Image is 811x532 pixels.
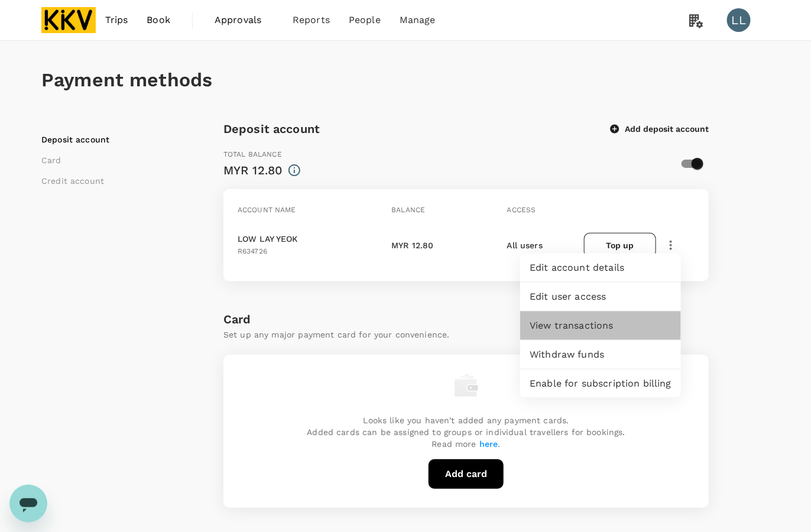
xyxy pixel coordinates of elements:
[455,374,478,397] img: empty
[349,13,381,27] span: People
[223,119,320,138] h6: Deposit account
[391,206,425,214] span: Balance
[429,459,504,489] button: Add card
[530,290,671,304] span: Edit user access
[584,233,656,258] button: Top up
[530,319,671,333] span: View transactions
[727,8,751,32] div: LL
[520,340,681,369] div: Withdraw funds
[9,485,47,523] iframe: Button to launch messaging window
[293,13,330,27] span: Reports
[520,254,681,283] div: Edit account details
[105,13,128,27] span: Trips
[41,154,189,166] li: Card
[520,312,681,340] div: View transactions
[41,7,96,33] img: KKV Supply Chain Sdn Bhd
[41,134,189,145] li: Deposit account
[507,206,536,214] span: Access
[530,377,671,391] span: Enable for subscription billing
[41,69,770,91] h1: Payment methods
[520,369,681,398] div: Enable for subscription billing
[530,348,671,362] span: Withdraw funds
[391,239,433,251] p: MYR 12.80
[611,124,709,134] button: Add deposit account
[147,13,170,27] span: Book
[307,414,625,450] p: Looks like you haven't added any payment cards. Added cards can be assigned to groups or individu...
[238,233,298,245] p: LOW LAY YEOK
[520,283,681,312] div: Edit user access
[223,310,709,329] h6: Card
[223,329,709,340] p: Set up any major payment card for your convenience.
[507,241,543,250] span: All users
[41,175,189,187] li: Credit account
[479,439,498,449] a: here
[223,150,282,158] span: Total balance
[400,13,436,27] span: Manage
[223,161,283,180] div: MYR 12.80
[215,13,274,27] span: Approvals
[238,206,296,214] span: Account name
[238,247,267,255] span: R634726
[530,261,671,275] span: Edit account details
